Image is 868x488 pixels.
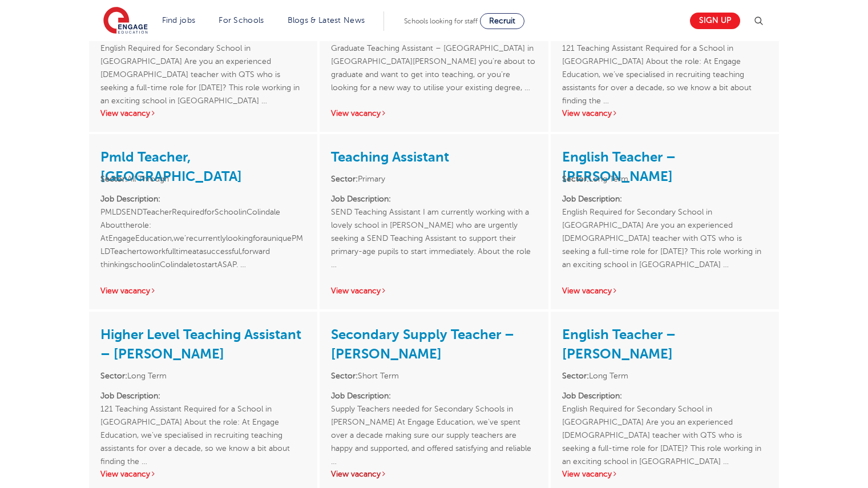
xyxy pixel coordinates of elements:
[690,13,740,29] a: Sign up
[331,195,391,203] strong: Job Description:
[404,17,478,25] span: Schools looking for staff
[562,192,768,271] p: English Required for Secondary School in [GEOGRAPHIC_DATA] Are you an experienced [DEMOGRAPHIC_DA...
[562,175,589,183] strong: Sector:
[219,16,264,25] a: For Schools
[562,195,622,203] strong: Job Description:
[162,16,196,25] a: Find jobs
[562,109,618,118] a: View vacancy
[100,389,306,455] p: 121 Teaching Assistant Required for a School in [GEOGRAPHIC_DATA] About the role: At Engage Educa...
[562,372,589,380] strong: Sector:
[562,470,618,478] a: View vacancy
[100,175,127,183] strong: Sector:
[100,29,306,94] p: English Required for Secondary School in [GEOGRAPHIC_DATA] Are you an experienced [DEMOGRAPHIC_DA...
[288,16,365,25] a: Blogs & Latest News
[100,172,306,185] li: All Through
[100,470,156,478] a: View vacancy
[331,192,536,271] p: SEND Teaching Assistant I am currently working with a lovely school in [PERSON_NAME] who are urge...
[562,392,622,400] strong: Job Description:
[562,29,768,94] p: 121 Teaching Assistant Required for a School in [GEOGRAPHIC_DATA] About the role: At Engage Educa...
[331,175,358,183] strong: Sector:
[100,192,306,271] p: PMLDSENDTeacherRequiredforSchoolinColindale Abouttherole: AtEngageEducation,we’recurrentlylooking...
[100,149,242,184] a: Pmld Teacher, [GEOGRAPHIC_DATA]
[331,392,391,400] strong: Job Description:
[100,109,156,118] a: View vacancy
[331,369,536,382] li: Short Term
[100,369,306,382] li: Long Term
[100,372,127,380] strong: Sector:
[562,326,676,362] a: English Teacher – [PERSON_NAME]
[562,172,768,185] li: Long Term
[331,372,358,380] strong: Sector:
[331,326,514,362] a: Secondary Supply Teacher – [PERSON_NAME]
[562,149,676,184] a: English Teacher – [PERSON_NAME]
[331,287,387,295] a: View vacancy
[103,7,148,35] img: Engage Education
[100,287,156,295] a: View vacancy
[480,13,524,29] a: Recruit
[100,326,301,362] a: Higher Level Teaching Assistant – [PERSON_NAME]
[331,149,449,165] a: Teaching Assistant
[331,109,387,118] a: View vacancy
[562,287,618,295] a: View vacancy
[331,470,387,478] a: View vacancy
[489,17,515,25] span: Recruit
[100,392,160,400] strong: Job Description:
[331,172,536,185] li: Primary
[331,29,536,94] p: Graduate Teaching Assistant – [GEOGRAPHIC_DATA] in [GEOGRAPHIC_DATA][PERSON_NAME] you’re about to...
[562,389,768,455] p: English Required for Secondary School in [GEOGRAPHIC_DATA] Are you an experienced [DEMOGRAPHIC_DA...
[331,389,536,455] p: Supply Teachers needed for Secondary Schools in [PERSON_NAME] At Engage Education, we’ve spent ov...
[562,369,768,382] li: Long Term
[100,195,160,203] strong: Job Description:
